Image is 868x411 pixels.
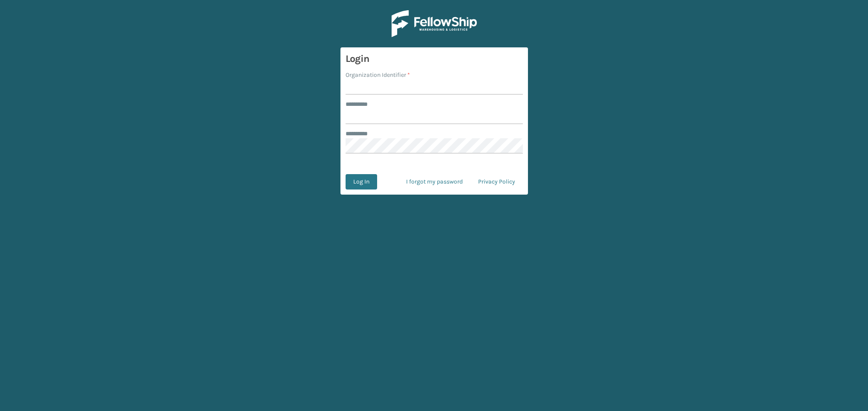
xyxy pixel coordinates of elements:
[470,174,523,189] a: Privacy Policy
[346,174,377,189] button: Log In
[346,70,410,79] label: Organization Identifier
[398,174,470,189] a: I forgot my password
[392,10,477,37] img: Logo
[346,52,523,65] h3: Login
